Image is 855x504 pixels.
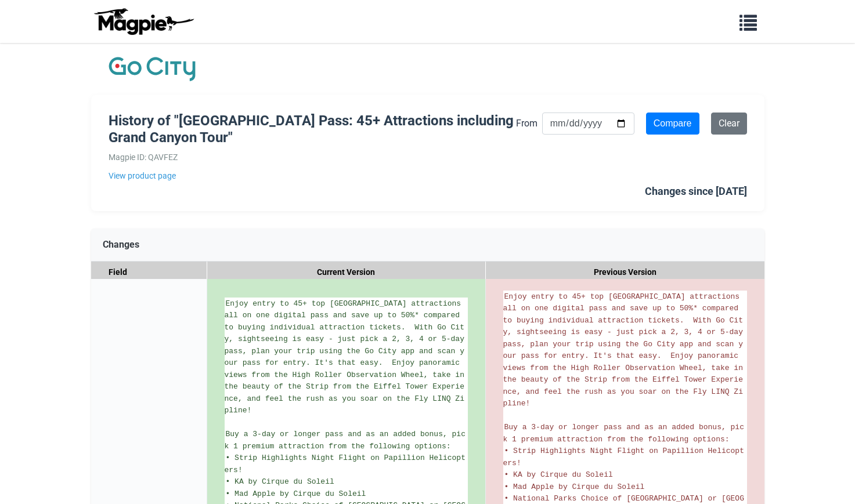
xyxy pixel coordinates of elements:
[711,113,747,135] a: Clear
[109,113,516,146] h1: History of "[GEOGRAPHIC_DATA] Pass: 45+ Attractions including Grand Canyon Tour"
[225,299,469,415] span: Enjoy entry to 45+ top [GEOGRAPHIC_DATA] attractions all on one digital pass and save up to 50%* ...
[207,262,486,283] div: Current Version
[225,454,466,474] span: • Strip Highlights Night Flight on Papillion Helicopters!
[109,169,516,182] a: View product page
[91,8,196,35] img: logo-ab69f6fb50320c5b225c76a69d11143b.png
[226,477,334,486] span: • KA by Cirque du Soleil
[91,262,207,283] div: Field
[91,229,764,262] div: Changes
[226,490,366,498] span: • Mad Apple by Cirque du Soleil
[504,470,613,479] span: • KA by Cirque du Soleil
[503,447,744,467] span: • Strip Highlights Night Flight on Papillion Helicopters!
[503,292,748,408] span: Enjoy entry to 45+ top [GEOGRAPHIC_DATA] attractions all on one digital pass and save up to 50%* ...
[109,151,516,164] div: Magpie ID: QAVFEZ
[516,116,537,131] label: From
[486,262,764,283] div: Previous Version
[109,55,196,84] img: Company Logo
[646,113,699,135] input: Compare
[645,183,747,200] div: Changes since [DATE]
[225,430,466,451] span: Buy a 3-day or longer pass and as an added bonus, pick 1 premium attraction from the following op...
[503,423,744,444] span: Buy a 3-day or longer pass and as an added bonus, pick 1 premium attraction from the following op...
[504,483,645,491] span: • Mad Apple by Cirque du Soleil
